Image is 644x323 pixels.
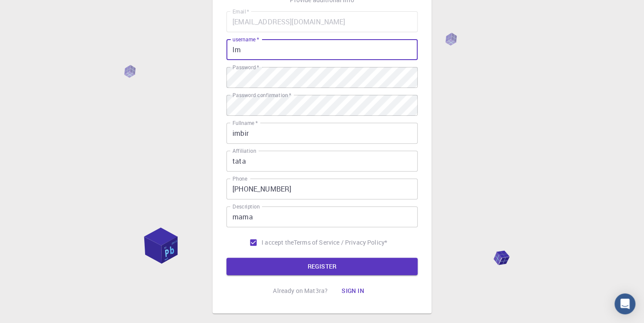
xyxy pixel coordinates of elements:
label: Email [232,8,249,15]
label: Fullname [232,119,258,127]
button: Sign in [335,282,371,299]
a: Terms of Service / Privacy Policy* [294,238,387,247]
label: Description [232,203,260,210]
label: Affiliation [232,147,256,155]
label: Password confirmation [232,91,291,99]
label: username [232,36,259,43]
p: Terms of Service / Privacy Policy * [294,238,387,247]
div: Open Intercom Messenger [614,293,635,314]
button: REGISTER [226,258,418,275]
p: Already on Mat3ra? [273,286,328,295]
label: Password [232,64,259,71]
label: Phone [232,175,247,182]
span: I accept the [262,238,294,247]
